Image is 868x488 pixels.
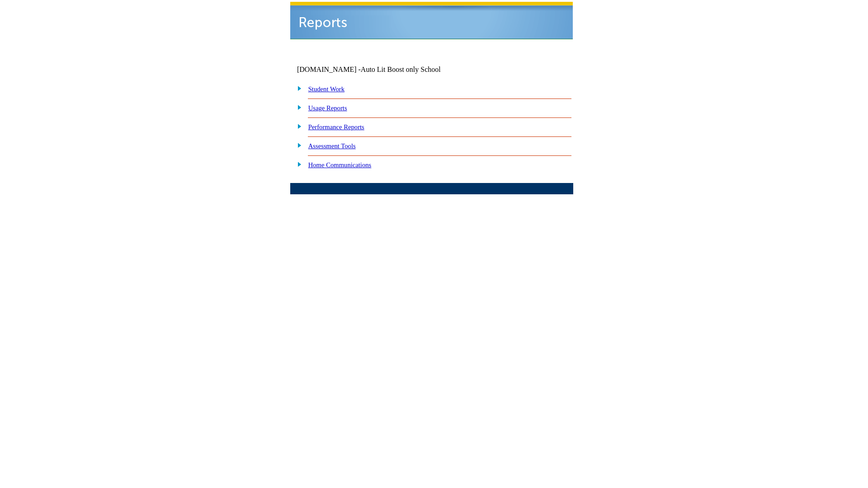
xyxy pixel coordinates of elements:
[292,122,302,130] img: plus.gif
[292,141,302,149] img: plus.gif
[308,142,356,150] a: Assessment Tools
[308,104,347,112] a: Usage Reports
[361,66,441,73] nobr: Auto Lit Boost only School
[308,85,344,93] a: Student Work
[290,2,573,39] img: header
[292,103,302,111] img: plus.gif
[292,84,302,92] img: plus.gif
[297,66,463,74] td: [DOMAIN_NAME] -
[308,161,372,169] a: Home Communications
[308,123,364,131] a: Performance Reports
[292,160,302,168] img: plus.gif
